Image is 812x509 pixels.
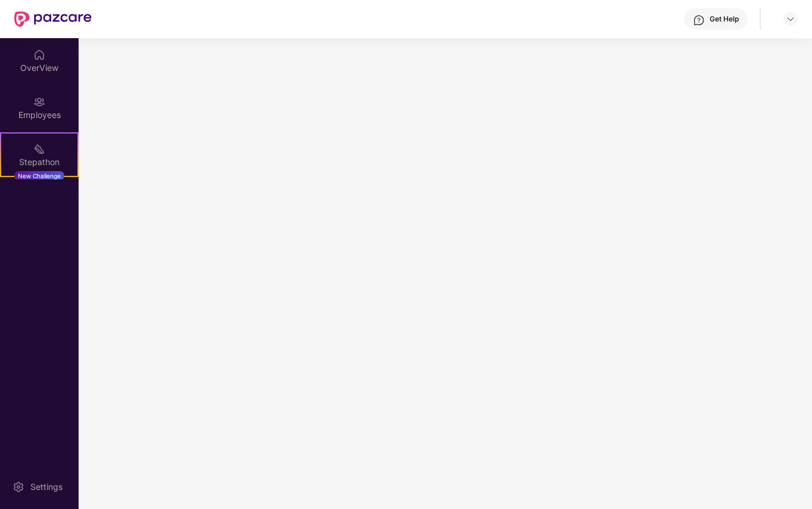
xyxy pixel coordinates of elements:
div: Settings [27,481,66,493]
img: New Pazcare Logo [14,11,92,27]
img: svg+xml;base64,PHN2ZyBpZD0iSG9tZSIgeG1sbnM9Imh0dHA6Ly93d3cudzMub3JnLzIwMDAvc3ZnIiB3aWR0aD0iMjAiIG... [33,49,45,61]
img: svg+xml;base64,PHN2ZyBpZD0iRHJvcGRvd24tMzJ4MzIiIHhtbG5zPSJodHRwOi8vd3d3LnczLm9yZy8yMDAwL3N2ZyIgd2... [786,14,795,24]
img: svg+xml;base64,PHN2ZyBpZD0iRW1wbG95ZWVzIiB4bWxucz0iaHR0cDovL3d3dy53My5vcmcvMjAwMC9zdmciIHdpZHRoPS... [33,96,45,108]
div: Get Help [710,14,739,24]
img: svg+xml;base64,PHN2ZyBpZD0iSGVscC0zMngzMiIgeG1sbnM9Imh0dHA6Ly93d3cudzMub3JnLzIwMDAvc3ZnIiB3aWR0aD... [693,14,705,26]
div: Stepathon [1,156,77,168]
img: svg+xml;base64,PHN2ZyBpZD0iU2V0dGluZy0yMHgyMCIgeG1sbnM9Imh0dHA6Ly93d3cudzMub3JnLzIwMDAvc3ZnIiB3aW... [13,481,24,493]
div: New Challenge [14,171,64,181]
img: svg+xml;base64,PHN2ZyB4bWxucz0iaHR0cDovL3d3dy53My5vcmcvMjAwMC9zdmciIHdpZHRoPSIyMSIgaGVpZ2h0PSIyMC... [33,143,45,155]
